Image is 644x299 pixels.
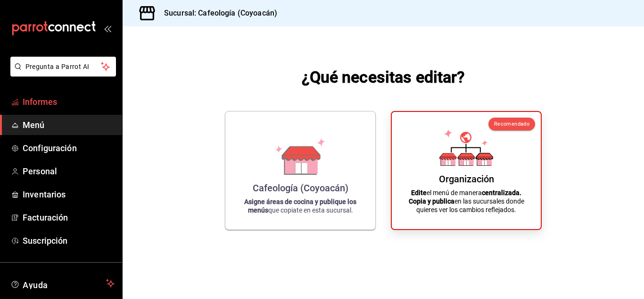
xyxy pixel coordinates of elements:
font: Pregunta a Parrot AI [25,63,90,70]
font: Edite [411,189,427,196]
font: Configuración [23,143,77,153]
font: que copiate en esta sucursal. [268,206,353,214]
button: Pregunta a Parrot AI [10,57,116,77]
font: centralizada. [482,189,521,196]
font: Personal [23,166,57,176]
button: abrir_cajón_menú [104,25,111,32]
font: el menú de manera [427,189,482,196]
font: Facturación [23,213,68,222]
font: Asigne áreas de cocina y publique los menús [244,198,356,214]
a: Pregunta a Parrot AI [7,68,116,78]
font: Suscripción [23,236,67,246]
font: Organización [439,173,494,185]
font: ¿Qué necesitas editar? [302,68,465,86]
font: Inventarios [23,189,66,199]
font: Copia y publica [409,197,454,205]
font: Cafeología (Coyoacán) [253,182,348,194]
font: Recomendado [494,121,529,127]
font: Ayuda [23,280,48,290]
font: Informes [23,97,57,107]
font: Menú [23,120,45,130]
font: en las sucursales donde quieres ver los cambios reflejados. [416,197,524,214]
font: Sucursal: Cafeología (Coyoacán) [164,9,277,17]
